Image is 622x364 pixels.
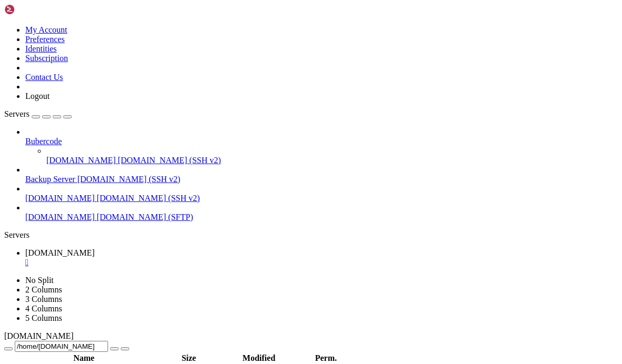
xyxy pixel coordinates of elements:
a: 5 Columns [25,314,62,322]
span: [DOMAIN_NAME] [25,194,95,203]
a: Pro5.hosts.name [25,248,618,267]
li: [DOMAIN_NAME] [DOMAIN_NAME] (SFTP) [25,203,618,222]
a: Subscription [25,54,68,63]
a: 3 Columns [25,295,62,304]
a: Logout [25,92,50,100]
a:  [25,258,618,267]
li: Bubercode [25,127,618,165]
a: Backup Server [DOMAIN_NAME] (SSH v2) [25,175,618,184]
th: Size: activate to sort column ascending [163,353,214,363]
th: Name: activate to sort column descending [5,353,162,363]
span: Servers [4,109,30,118]
a: My Account [25,25,67,34]
th: Modified: activate to sort column ascending [215,353,303,363]
a: Contact Us [25,73,63,82]
li: [DOMAIN_NAME] [DOMAIN_NAME] (SSH v2) [25,184,618,203]
input: Current Folder [15,341,108,352]
a: Servers [4,109,72,118]
span: Backup Server [25,175,75,184]
span: [DOMAIN_NAME] (SSH v2) [97,194,200,203]
span: [DOMAIN_NAME] [46,156,116,165]
a: 2 Columns [25,285,62,294]
span: [DOMAIN_NAME] (SSH v2) [77,175,181,184]
a: [DOMAIN_NAME] [DOMAIN_NAME] (SSH v2) [46,156,618,165]
span: [DOMAIN_NAME] (SFTP) [97,213,193,221]
a: Bubercode [25,137,618,146]
a: Preferences [25,35,65,44]
span: [DOMAIN_NAME] [25,213,95,221]
a: [DOMAIN_NAME] [DOMAIN_NAME] (SFTP) [25,213,618,222]
a: Identities [25,44,57,53]
th: Perm.: activate to sort column ascending [304,353,348,363]
div: Servers [4,230,618,240]
span: [DOMAIN_NAME] [4,331,74,340]
span: [DOMAIN_NAME] [25,248,95,257]
li: [DOMAIN_NAME] [DOMAIN_NAME] (SSH v2) [46,146,618,165]
span: [DOMAIN_NAME] (SSH v2) [118,156,221,165]
img: Shellngn [4,4,65,15]
a: No Split [25,276,54,285]
a: 4 Columns [25,304,62,313]
a: [DOMAIN_NAME] [DOMAIN_NAME] (SSH v2) [25,194,618,203]
span: Bubercode [25,137,62,146]
li: Backup Server [DOMAIN_NAME] (SSH v2) [25,165,618,184]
